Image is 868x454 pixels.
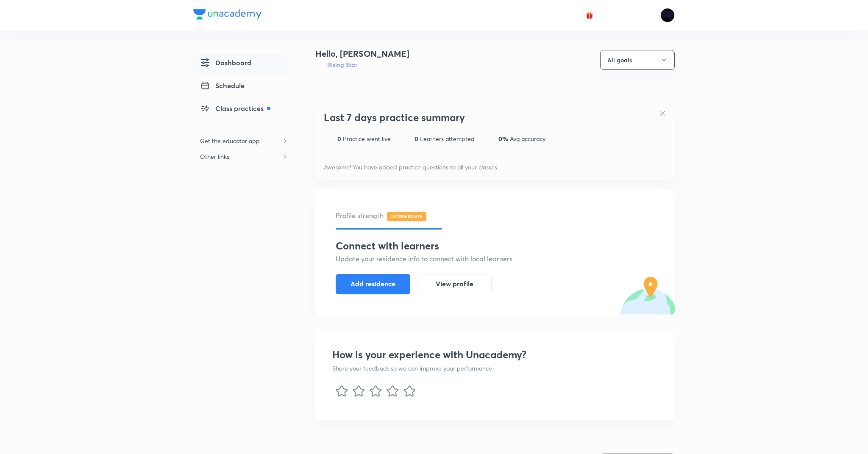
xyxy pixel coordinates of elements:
img: statistics [401,134,411,144]
h3: How is your experience with Unacademy? [332,349,526,361]
a: Company Logo [193,9,262,22]
a: Dashboard [193,54,288,74]
h3: Last 7 days practice summary [324,111,594,124]
div: Avg accuracy [498,136,545,142]
h3: Connect with learners [336,240,654,252]
a: Schedule [193,77,288,97]
h6: Get the educator app [193,133,267,149]
img: nps illustration [601,332,675,420]
img: bg [598,104,675,180]
span: Class practices [200,103,270,113]
button: Add residence [336,274,410,294]
span: Schedule [200,80,245,91]
button: All goals [600,50,675,70]
img: statistics [485,134,495,144]
button: View profile [417,274,492,294]
a: Class practices [193,100,288,119]
span: 0% [498,135,510,143]
img: Megha Gor [660,8,675,22]
span: INTERMEDIATE [387,212,426,221]
h5: Update your residence info to connect with local learners [336,254,654,264]
div: Learners attempted [415,136,475,142]
img: Badge [315,60,324,69]
div: Practice went live [337,136,391,142]
h4: Hello, [PERSON_NAME] [315,47,409,60]
h6: Rising Star [327,60,357,69]
span: 0 [337,135,343,143]
img: avatar [586,11,593,19]
p: Share your feedback so we can improve your performance [332,364,526,373]
button: avatar [583,8,596,22]
p: Awesome! You have added practice questions to all your classes [324,163,594,172]
span: Dashboard [200,58,251,68]
h6: Other links [193,149,236,164]
img: Company Logo [193,9,262,19]
h5: Profile strength [336,210,654,221]
img: statistics [324,134,334,144]
span: 0 [415,135,420,143]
